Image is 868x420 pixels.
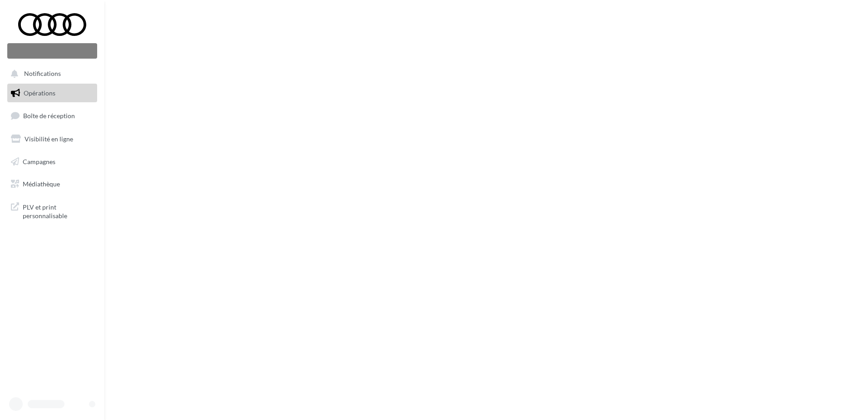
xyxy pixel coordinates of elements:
a: PLV et print personnalisable [5,197,99,224]
span: Visibilité en ligne [25,135,73,143]
span: Notifications [24,70,61,78]
a: Boîte de réception [5,106,99,125]
span: Opérations [24,89,55,97]
span: PLV et print personnalisable [23,201,94,220]
a: Visibilité en ligne [5,130,99,149]
a: Médiathèque [5,175,99,194]
a: Opérations [5,84,99,103]
span: Campagnes [23,157,55,165]
span: Boîte de réception [23,112,75,120]
a: Campagnes [5,152,99,171]
span: Médiathèque [23,180,60,188]
div: Nouvelle campagne [7,43,97,59]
